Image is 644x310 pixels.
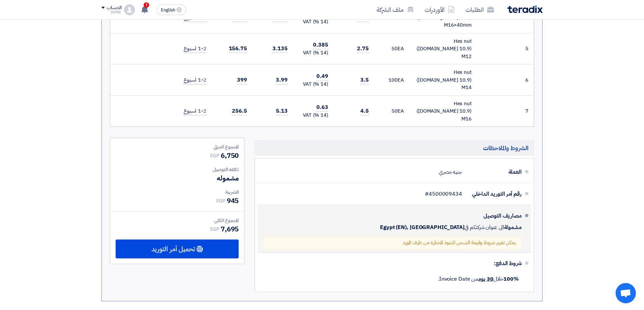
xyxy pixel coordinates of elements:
[504,224,522,231] span: مشمولة
[374,95,409,126] td: EA
[439,166,462,178] div: جنيه مصري
[468,164,522,180] div: العملة
[419,2,460,18] a: الأوردرات
[157,4,186,15] button: English
[161,8,175,12] span: English
[276,76,288,84] span: 3.99
[232,107,247,115] span: 256.5
[299,18,328,26] div: (14 %) VAT
[360,76,369,84] span: 3.5
[227,196,239,206] span: 945
[116,189,239,196] div: الضريبة
[299,80,328,88] div: (14 %) VAT
[272,45,288,53] span: 3.135
[184,76,207,84] span: 1-2 اسبوع
[438,275,519,283] span: خلال من Invoice Date.
[468,208,522,224] div: مصاريف التوصيل
[313,41,328,49] span: 0.385
[523,95,534,126] td: 7
[101,10,121,14] div: DIMEC
[523,33,534,64] td: 5
[184,107,207,115] span: 1-2 اسبوع
[316,103,328,112] span: 0.63
[299,49,328,57] div: (14 %) VAT
[237,76,247,84] span: 399
[299,111,328,119] div: (14 %) VAT
[415,68,472,91] div: Hex nut ([DOMAIN_NAME] 10.9) M14
[116,217,239,224] div: المجموع الكلي
[116,166,239,173] div: تكلفه التوصيل
[268,255,522,272] div: شروط الدفع:
[415,100,472,123] div: Hex nut ([DOMAIN_NAME] 10.9) M16
[263,236,522,250] div: يمكن تغيير شروط وقيمة الشحن للبنود المختارة من طرف المورد
[464,224,504,231] span: الى عنوان شركتكم في
[217,173,239,183] span: مشموله
[116,143,239,150] div: المجموع الجزئي
[357,45,369,53] span: 2.75
[144,2,149,8] span: 1
[216,197,225,204] span: EGP
[360,107,369,115] span: 4.5
[124,4,135,15] img: profile_test.png
[221,224,239,234] span: 7,695
[468,186,522,202] div: رقم أمر التوريد الداخلي
[210,226,219,233] span: EGP
[380,224,464,231] span: Egypt (EN), [GEOGRAPHIC_DATA]
[229,45,247,53] span: 156.75
[523,64,534,96] td: 6
[460,2,499,18] a: الطلبات
[507,5,543,13] img: Teradix logo
[616,283,636,303] a: Open chat
[503,275,519,283] strong: 100%
[374,33,409,64] td: EA
[184,45,207,53] span: 1-2 اسبوع
[255,140,534,156] h5: الشروط والملاحظات
[478,275,493,283] u: 30 يوم
[316,72,328,81] span: 0.49
[425,191,462,197] span: #4500009434
[107,5,121,11] div: الحساب
[151,246,195,252] span: تحميل أمر التوريد
[391,107,398,115] span: 50
[371,2,419,18] a: ملف الشركة
[391,45,398,52] span: 50
[221,150,239,161] span: 6,750
[391,14,398,21] span: 50
[415,37,472,60] div: Hex nut ([DOMAIN_NAME] 10.9) M12
[388,76,398,84] span: 100
[210,152,219,159] span: EGP
[374,64,409,96] td: EA
[276,107,288,115] span: 5.13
